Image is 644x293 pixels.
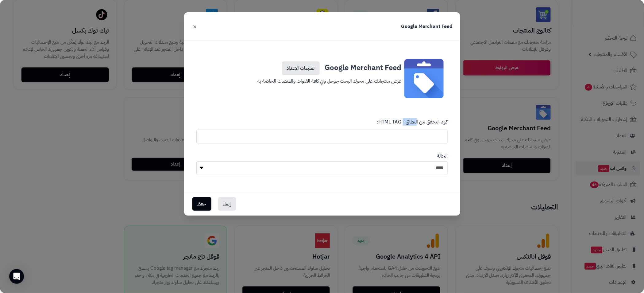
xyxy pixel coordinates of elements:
h3: Google Merchant Feed [243,59,402,75]
p: عرض منتجاتك على محرك البحث جوجل وفي كافة القنوات والمنصات الخاصة به [243,75,402,85]
button: × [191,20,199,33]
button: إلغاء [218,197,236,211]
img: MerchantFeed.png [404,59,444,98]
label: الحالة [437,153,448,160]
label: كود التحقق من النطاق - HTML TAG: [377,119,448,128]
a: تعليمات الإعداد [282,61,320,75]
button: حفظ [192,197,211,211]
h3: Google Merchant Feed [401,23,453,30]
div: Open Intercom Messenger [9,269,24,284]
